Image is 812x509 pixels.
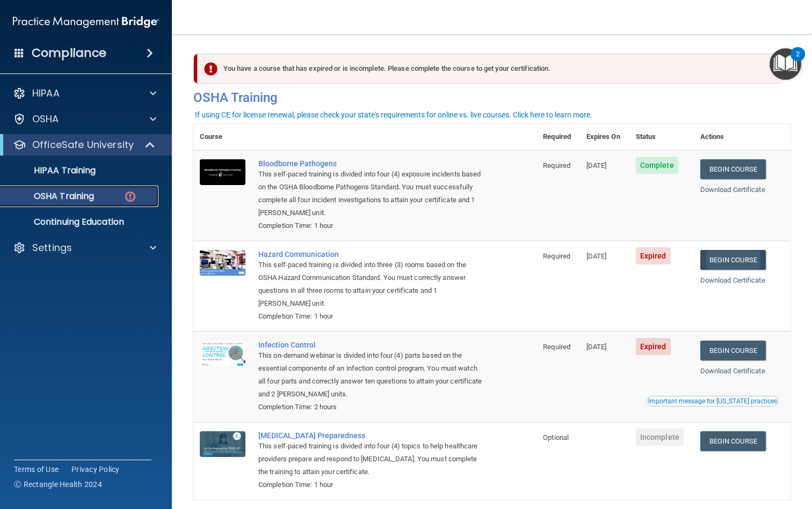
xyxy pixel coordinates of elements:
[258,349,483,401] div: This on-demand webinar is divided into four (4) parts based on the essential components of an inf...
[32,87,60,100] p: HIPAA
[700,250,766,270] a: Begin Course
[636,157,678,174] span: Complete
[32,113,59,126] p: OSHA
[193,90,791,105] h4: OSHA Training
[258,401,483,414] div: Completion Time: 2 hours
[13,241,156,254] a: Settings
[13,138,156,151] a: OfficeSafe University
[14,464,59,475] a: Terms of Use
[700,431,766,451] a: Begin Course
[543,161,570,169] span: Required
[536,124,579,150] th: Required
[258,440,483,478] div: This self-paced training is divided into four (4) topics to help healthcare providers prepare and...
[7,191,94,202] p: OSHA Training
[700,341,766,360] a: Begin Course
[258,159,483,168] a: Bloodborne Pathogens
[636,429,684,446] span: Incomplete
[193,124,252,150] th: Course
[258,250,483,259] a: Hazard Communication
[700,367,765,375] a: Download Certificate
[636,338,671,355] span: Expired
[32,241,72,254] p: Settings
[586,343,607,351] span: [DATE]
[198,54,783,84] div: You have a course that has expired or is incomplete. Please complete the course to get your certi...
[204,62,218,76] img: exclamation-circle-solid-danger.72ef9ffc.png
[648,398,777,404] div: Important message for [US_STATE] practices
[13,11,159,33] img: PMB logo
[258,431,483,440] a: [MEDICAL_DATA] Preparedness
[258,478,483,491] div: Completion Time: 1 hour
[580,124,629,150] th: Expires On
[14,479,102,490] span: Ⓒ Rectangle Health 2024
[796,54,800,68] div: 2
[700,159,766,179] a: Begin Course
[7,165,96,176] p: HIPAA Training
[258,341,483,349] a: Infection Control
[258,310,483,323] div: Completion Time: 1 hour
[700,186,765,194] a: Download Certificate
[586,161,607,169] span: [DATE]
[586,252,607,260] span: [DATE]
[543,252,570,260] span: Required
[543,343,570,351] span: Required
[258,168,483,219] div: This self-paced training is divided into four (4) exposure incidents based on the OSHA Bloodborne...
[694,124,791,150] th: Actions
[71,464,120,475] a: Privacy Policy
[258,259,483,310] div: This self-paced training is divided into three (3) rooms based on the OSHA Hazard Communication S...
[543,433,569,441] span: Optional
[258,219,483,232] div: Completion Time: 1 hour
[7,217,154,227] p: Continuing Education
[32,46,106,61] h4: Compliance
[32,138,134,151] p: OfficeSafe University
[124,190,137,203] img: danger-circle.6113f641.png
[195,111,592,119] div: If using CE for license renewal, please check your state's requirements for online vs. live cours...
[13,113,156,126] a: OSHA
[647,396,779,407] button: Read this if you are a dental practitioner in the state of CA
[629,124,694,150] th: Status
[770,48,801,80] button: Open Resource Center, 2 new notifications
[13,87,156,100] a: HIPAA
[193,109,594,120] button: If using CE for license renewal, please check your state's requirements for online vs. live cours...
[700,276,765,284] a: Download Certificate
[636,247,671,264] span: Expired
